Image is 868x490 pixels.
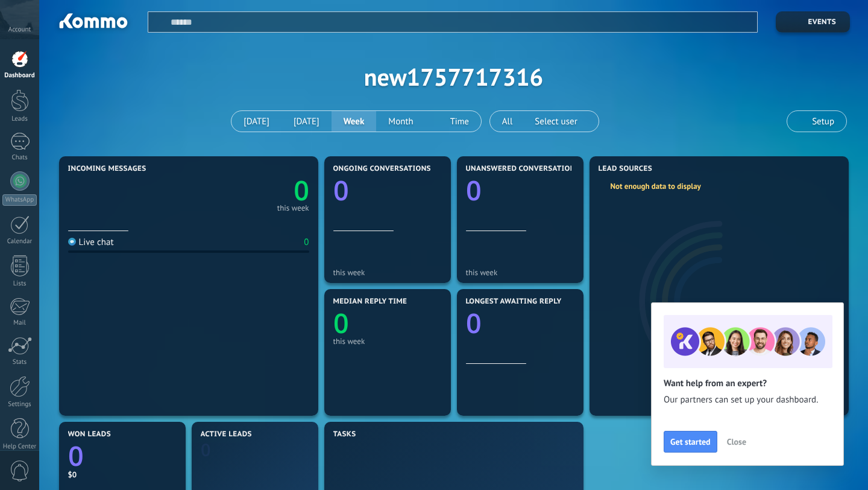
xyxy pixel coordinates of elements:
[333,430,356,439] span: Tasks
[808,18,836,27] span: Events
[466,172,482,209] text: 0
[2,319,37,327] div: Mail
[332,111,377,132] button: Week
[664,378,831,389] h2: Want help from an expert?
[599,165,652,173] span: Lead Sources
[68,165,146,173] span: Incoming messages
[524,111,598,132] button: Select user
[333,172,349,209] text: 0
[333,305,349,342] text: 0
[8,26,31,34] span: Account
[812,116,834,127] span: Setup
[664,394,831,406] span: Our partners can set up your dashboard.
[2,401,37,409] div: Settings
[189,172,309,209] a: 0
[598,181,709,191] div: Not enough data to display
[466,165,580,173] span: Unanswered conversations
[281,111,332,132] button: [DATE]
[333,268,442,277] div: this week
[68,469,177,480] div: $0
[201,438,211,462] text: 0
[231,111,281,132] button: [DATE]
[68,437,84,474] text: 0
[68,437,177,474] a: 0
[2,72,37,80] div: Dashboard
[68,238,76,246] img: Live chat
[466,268,574,277] div: this week
[670,437,711,446] span: Get started
[333,337,442,346] div: this week
[466,297,562,306] span: Longest awaiting reply
[2,194,37,206] div: WhatsApp
[466,305,482,342] text: 0
[2,154,37,162] div: Chats
[333,297,407,306] span: Median reply time
[776,11,850,33] button: Events
[532,113,579,130] span: Select user
[68,237,114,248] div: Live chat
[2,280,37,288] div: Lists
[304,237,309,248] div: 0
[2,115,37,123] div: Leads
[2,358,37,366] div: Stats
[722,433,752,451] button: Close
[277,205,309,211] div: this week
[664,431,717,453] button: Get started
[727,437,746,446] span: Close
[376,111,425,132] button: Month
[201,430,252,439] span: Active leads
[333,165,431,173] span: Ongoing conversations
[490,111,525,132] button: All
[2,238,37,246] div: Calendar
[2,443,37,451] div: Help Center
[68,430,111,439] span: Won leads
[294,172,309,209] text: 0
